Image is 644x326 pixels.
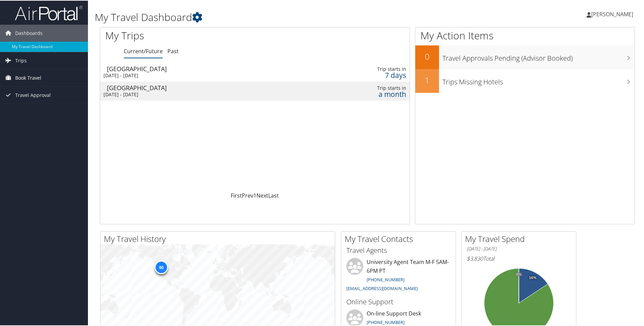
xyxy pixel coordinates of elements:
tspan: 16% [529,275,536,279]
a: [PERSON_NAME] [586,3,640,24]
a: Next [256,191,268,199]
a: [PHONE_NUMBER] [367,319,405,325]
a: First [231,191,242,199]
div: Trip starts in [337,84,406,90]
a: 1Trips Missing Hotels [415,68,635,92]
span: Book Travel [15,69,41,86]
img: airportal-logo.png [15,4,83,20]
a: Past [167,47,179,54]
h3: Travel Approvals Pending (Advisor Booked) [442,49,635,62]
a: 1 [253,191,256,199]
tspan: 0% [516,272,522,276]
h3: Travel Agents [346,245,451,254]
span: Dashboards [15,24,43,41]
h1: My Action Items [415,28,635,42]
a: Current/Future [124,47,163,54]
h1: My Trips [105,28,276,42]
li: University Agent Team M-F 5AM-6PM PT [343,257,454,293]
div: [GEOGRAPHIC_DATA] [107,65,299,71]
span: [PERSON_NAME] [591,10,633,17]
h3: Online Support [346,297,451,306]
span: Trips [15,52,27,68]
h2: 1 [415,74,439,85]
h2: 0 [415,50,439,62]
a: Prev [242,191,253,199]
div: [DATE] - [DATE] [103,91,295,97]
a: Last [268,191,279,199]
h2: My Travel Contacts [345,232,456,244]
div: a month [337,90,406,97]
span: $3,830 [467,254,483,262]
h2: My Travel Spend [465,232,576,244]
a: 0Travel Approvals Pending (Advisor Booked) [415,45,635,68]
a: [EMAIL_ADDRESS][DOMAIN_NAME] [346,285,418,291]
span: Travel Approval [15,86,51,103]
h6: [DATE] - [DATE] [467,245,571,251]
div: 7 days [337,72,406,78]
a: [PHONE_NUMBER] [367,276,405,282]
h1: My Travel Dashboard [95,9,458,24]
h6: Total [467,254,571,262]
div: Trip starts in [337,65,406,72]
h2: My Travel History [104,232,335,244]
div: [GEOGRAPHIC_DATA] [107,84,299,90]
h3: Trips Missing Hotels [442,73,635,86]
div: [DATE] - [DATE] [103,72,295,78]
div: 90 [154,260,168,273]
